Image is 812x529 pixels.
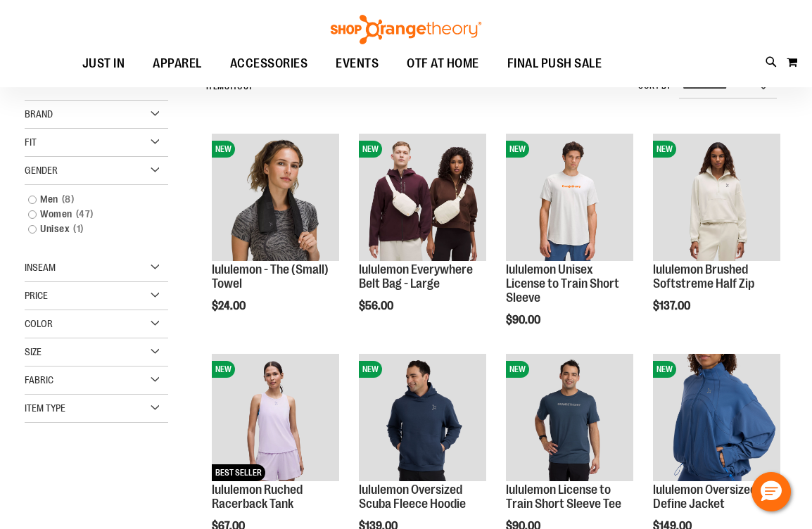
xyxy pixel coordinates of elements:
a: lululemon Unisex License to Train Short SleeveNEW [506,134,633,263]
span: Inseam [25,262,56,273]
div: product [205,127,346,348]
a: ACCESSORIES [216,48,322,80]
div: product [646,127,787,348]
button: Hello, have a question? Let’s chat. [751,472,791,511]
a: EVENTS [322,48,393,80]
a: lululemon Ruched Racerback Tank [212,483,303,511]
span: Brand [25,108,53,120]
span: FINAL PUSH SALE [507,48,602,79]
a: lululemon Everywhere Belt Bag - Large [359,262,473,291]
div: product [499,127,640,362]
span: Fit [25,136,37,148]
img: lululemon Unisex License to Train Short Sleeve [506,134,633,261]
a: Women47 [21,207,159,222]
img: lululemon - The (Small) Towel [212,134,339,261]
img: lululemon License to Train Short Sleeve Tee [506,354,633,481]
a: lululemon License to Train Short Sleeve Tee [506,483,621,511]
h2: Items to [206,76,253,98]
a: lululemon - The (Small) TowelNEW [212,134,339,263]
a: Men8 [21,192,159,207]
span: NEW [212,361,235,378]
span: ACCESSORIES [230,48,308,79]
span: $56.00 [359,300,395,312]
img: lululemon Everywhere Belt Bag - Large [359,134,486,261]
span: $137.00 [653,300,692,312]
a: lululemon Oversized Define JacketNEW [653,354,780,483]
a: OTF AT HOME [393,48,493,80]
span: 47 [72,207,97,222]
a: lululemon Everywhere Belt Bag - LargeNEW [359,134,486,263]
div: product [352,127,493,348]
img: lululemon Oversized Define Jacket [653,354,780,481]
a: lululemon Unisex License to Train Short Sleeve [506,262,619,305]
img: lululemon Ruched Racerback Tank [212,354,339,481]
span: 1 [70,222,87,236]
span: Fabric [25,374,53,385]
a: FINAL PUSH SALE [493,48,616,80]
span: BEST SELLER [212,464,265,481]
img: Shop Orangetheory [329,15,483,44]
span: NEW [653,141,676,158]
a: lululemon License to Train Short Sleeve TeeNEW [506,354,633,483]
span: NEW [506,361,529,378]
a: lululemon Ruched Racerback TankNEWBEST SELLER [212,354,339,483]
a: lululemon Brushed Softstreme Half Zip [653,262,754,291]
a: lululemon Oversized Scuba Fleece Hoodie [359,483,466,511]
span: JUST IN [82,48,125,79]
img: lululemon Oversized Scuba Fleece Hoodie [359,354,486,481]
span: EVENTS [336,48,379,79]
span: NEW [359,361,382,378]
span: Size [25,346,42,357]
span: Price [25,290,48,301]
span: 8 [58,192,78,207]
span: Item Type [25,402,65,414]
span: NEW [359,141,382,158]
img: lululemon Brushed Softstreme Half Zip [653,134,780,261]
span: Color [25,318,53,329]
a: Unisex1 [21,222,159,236]
span: OTF AT HOME [407,48,479,79]
span: NEW [212,141,235,158]
span: Gender [25,165,58,176]
a: JUST IN [68,48,139,80]
a: APPAREL [139,48,216,79]
span: NEW [653,361,676,378]
span: $90.00 [506,314,543,326]
a: lululemon Brushed Softstreme Half ZipNEW [653,134,780,263]
a: lululemon Oversized Define Jacket [653,483,756,511]
span: APPAREL [153,48,202,79]
a: lululemon Oversized Scuba Fleece HoodieNEW [359,354,486,483]
span: NEW [506,141,529,158]
span: $24.00 [212,300,248,312]
a: lululemon - The (Small) Towel [212,262,329,291]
